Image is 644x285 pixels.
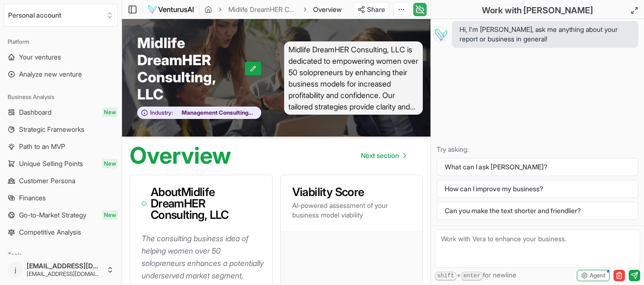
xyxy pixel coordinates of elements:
[461,272,483,281] kbd: enter
[353,146,413,165] nav: pagination
[204,5,342,14] nav: breadcrumb
[460,25,631,44] span: Hi, I'm [PERSON_NAME], ask me anything about your report or business in general!
[228,5,297,14] a: Midlife DreamHER Consulting, LLC
[313,5,342,14] span: Overview
[4,258,118,281] button: j[EMAIL_ADDRESS][DOMAIN_NAME][EMAIL_ADDRESS][DOMAIN_NAME]
[19,69,82,79] span: Analyze new venture
[482,4,593,17] h2: Work with [PERSON_NAME]
[4,173,118,188] a: Customer Persona
[19,210,86,220] span: Go-to-Market Strategy
[19,227,81,237] span: Competitive Analysis
[4,225,118,240] a: Competitive Analysis
[433,27,448,42] img: Vera
[284,41,423,115] span: Midlife DreamHER Consulting, LLC is dedicated to empowering women over 50 solopreneurs by enhanci...
[4,67,118,82] a: Analyze new venture
[27,270,102,278] span: [EMAIL_ADDRESS][DOMAIN_NAME]
[292,187,411,198] h3: Viability Score
[4,122,118,137] a: Strategic Frameworks
[137,107,261,119] button: Industry:Management Consulting Services
[577,270,610,281] button: Agent
[102,210,118,220] span: New
[4,49,118,65] a: Your ventures
[367,5,385,14] span: Share
[102,159,118,168] span: New
[19,193,46,203] span: Finances
[19,52,61,62] span: Your ventures
[4,139,118,154] a: Path to an MVP
[4,34,118,49] div: Platform
[435,270,516,281] span: + for newline
[19,159,83,168] span: Unique Selling Points
[27,262,102,270] span: [EMAIL_ADDRESS][DOMAIN_NAME]
[435,272,457,281] kbd: shift
[4,4,118,27] button: Select an organization
[4,190,118,206] a: Finances
[437,202,638,220] button: Can you make the text shorter and friendlier?
[437,158,638,176] button: What can I ask [PERSON_NAME]?
[590,272,605,279] span: Agent
[137,34,245,103] span: Midlife DreamHER Consulting, LLC
[4,247,118,263] div: Tools
[4,89,118,105] div: Business Analysis
[4,105,118,120] a: DashboardNew
[19,108,51,117] span: Dashboard
[353,146,413,165] a: Go to next page
[437,180,638,198] button: How can I improve my business?
[102,108,118,117] span: New
[150,109,173,117] span: Industry:
[437,145,638,154] p: Try asking:
[147,4,194,15] img: logo
[292,201,411,220] p: AI-powered assessment of your business model viability
[130,144,231,167] h1: Overview
[4,156,118,171] a: Unique Selling PointsNew
[19,142,65,151] span: Path to an MVP
[353,2,389,17] button: Share
[361,151,399,160] span: Next section
[4,207,118,223] a: Go-to-Market StrategyNew
[19,125,84,134] span: Strategic Frameworks
[173,109,256,117] span: Management Consulting Services
[142,187,261,221] h3: About Midlife DreamHER Consulting, LLC
[19,176,75,186] span: Customer Persona
[8,262,23,277] span: j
